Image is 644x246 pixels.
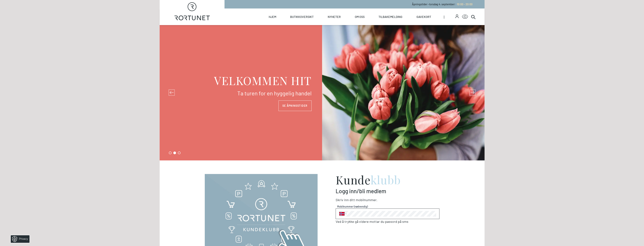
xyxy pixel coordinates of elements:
[336,219,439,224] p: Ved å trykke gå videre mottar du passord på sms
[356,198,377,202] span: Mobilnummer .
[160,25,485,160] div: slide 2 of 3
[455,3,473,6] a: 10:00 - 20:00
[462,14,468,20] button: Open Accessibility Menu
[4,234,34,244] iframe: Manage Preferences
[278,100,312,111] a: SE ÅPNINGSTIDER
[328,8,341,25] a: Nyheter
[237,89,312,97] div: Ta turen for en hyggelig handel
[336,230,393,245] iframe: reCAPTCHA
[160,25,485,160] section: carousel-slider
[444,8,455,25] span: |
[336,174,439,185] h2: Kunde
[336,197,439,202] p: Skriv inn ditt
[214,75,312,86] div: VELKOMMEN HIT
[337,205,438,208] span: Mobilnummer (nødvendig)
[416,8,431,25] a: Gavekort
[379,8,402,25] a: Tilbakemelding
[355,8,365,25] a: Om oss
[371,172,401,187] span: klubb
[336,188,439,194] p: Logg inn/bli medlem
[290,8,314,25] a: Butikkoversikt
[412,2,473,6] p: Åpningstider - torsdag 4. september :
[269,8,276,25] a: Hjem
[457,3,473,6] span: 10:00 - 20:00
